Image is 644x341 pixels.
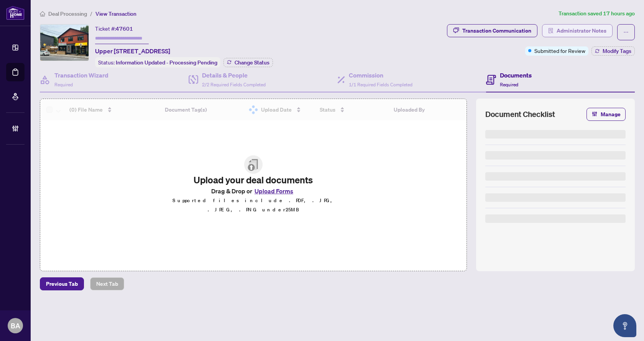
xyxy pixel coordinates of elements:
span: Required [500,82,518,87]
span: Document Checklist [485,109,555,120]
div: Status: [95,57,220,68]
span: Drag & Drop or [211,186,296,196]
h2: Upload your deal documents [162,174,345,186]
span: 1/1 Required Fields Completed [349,82,412,87]
div: Ticket #: [95,24,133,33]
p: Supported files include .PDF, .JPG, .JPEG, .PNG under 25 MB [162,196,345,214]
button: Previous Tab [40,277,84,290]
div: Transaction Communication [462,25,531,37]
span: Upper [STREET_ADDRESS] [95,46,170,56]
button: Administrator Notes [542,24,613,37]
span: File UploadUpload your deal documentsDrag & Drop orUpload FormsSupported files include .PDF, .JPG... [156,149,351,221]
span: solution [548,28,554,33]
button: Modify Tags [591,46,635,56]
span: Change Status [235,60,269,65]
span: Deal Processing [48,10,87,17]
span: ellipsis [623,30,629,35]
button: Transaction Communication [447,24,537,37]
span: Required [54,82,73,87]
h4: Documents [500,71,532,80]
button: Next Tab [90,277,124,290]
h4: Commission [349,71,412,80]
button: Open asap [613,314,636,337]
span: Manage [601,108,621,120]
img: File Upload [244,155,263,174]
button: Manage [586,108,626,121]
img: logo [6,6,25,20]
span: BA [11,320,20,331]
button: Upload Forms [252,186,296,196]
h4: Transaction Wizard [54,71,108,80]
span: Information Updated - Processing Pending [116,59,217,66]
li: / [90,9,92,18]
img: IMG-X12315277_1.jpg [40,25,89,61]
span: Modify Tags [603,48,631,54]
span: Administrator Notes [557,25,606,37]
button: Change Status [223,58,273,67]
span: home [40,11,45,16]
span: 47601 [116,25,133,32]
span: Submitted for Review [534,46,585,55]
span: 2/2 Required Fields Completed [202,82,266,87]
span: View Transaction [95,10,136,17]
article: Transaction saved 17 hours ago [559,9,635,18]
span: Previous Tab [46,278,78,290]
h4: Details & People [202,71,266,80]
